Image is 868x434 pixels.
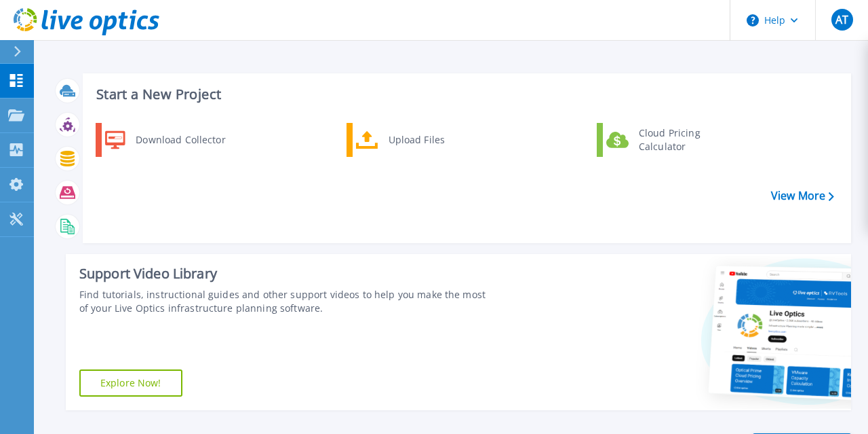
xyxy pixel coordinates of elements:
[79,369,182,397] a: Explore Now!
[96,87,833,102] h3: Start a New Project
[597,123,736,157] a: Cloud Pricing Calculator
[771,189,834,202] a: View More
[382,126,482,153] div: Upload Files
[79,288,488,315] div: Find tutorials, instructional guides and other support videos to help you make the most of your L...
[632,126,732,153] div: Cloud Pricing Calculator
[79,265,488,283] div: Support Video Library
[347,123,486,157] a: Upload Files
[129,126,231,153] div: Download Collector
[96,123,235,157] a: Download Collector
[835,14,848,25] span: AT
